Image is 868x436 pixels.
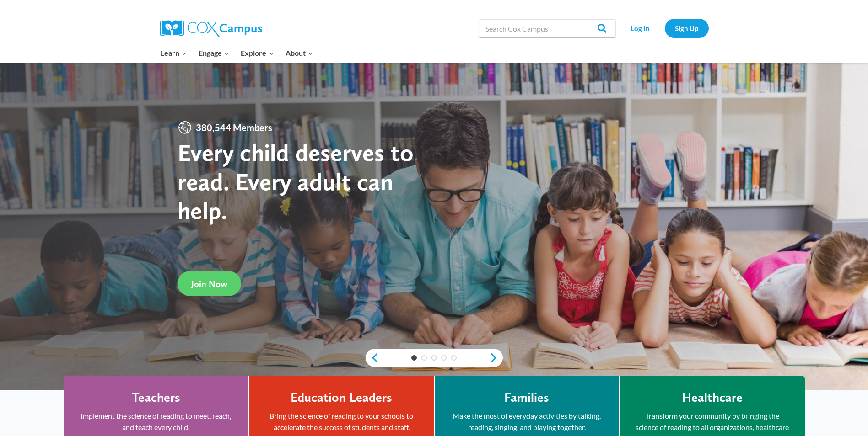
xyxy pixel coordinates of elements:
[620,19,709,37] nav: Secondary Navigation
[77,410,235,433] p: Implement the science of reading to meet, reach, and teach every child.
[489,352,503,363] a: next
[620,19,660,37] a: Log In
[241,47,274,59] span: Explore
[160,20,262,37] img: Cox Campus
[366,349,503,367] div: content slider buttons
[178,138,414,225] strong: Every child deserves to read. Every adult can help.
[291,390,392,405] h4: Education Leaders
[448,410,605,433] p: Make the most of everyday activities by talking, reading, singing, and playing together.
[199,47,229,59] span: Engage
[504,390,549,405] h4: Families
[665,19,709,37] a: Sign Up
[161,47,187,59] span: Learn
[366,352,379,363] a: previous
[411,355,417,361] a: 1
[132,390,180,405] h4: Teachers
[191,278,227,289] span: Join Now
[421,355,427,361] a: 2
[192,120,276,135] span: 380,544 Members
[263,410,420,433] p: Bring the science of reading to your schools to accelerate the success of students and staff.
[682,390,743,405] h4: Healthcare
[441,355,447,361] a: 4
[286,47,313,59] span: About
[431,355,437,361] a: 3
[479,19,616,37] input: Search Cox Campus
[178,271,241,296] a: Join Now
[155,43,319,63] nav: Primary Navigation
[451,355,457,361] a: 5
